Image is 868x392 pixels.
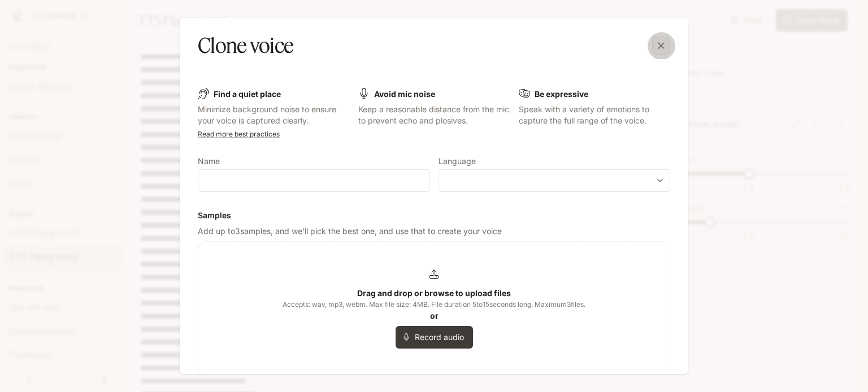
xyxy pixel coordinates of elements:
h5: Clone voice [198,32,293,60]
h6: Samples [198,210,670,221]
span: Accepts: wav, mp3, webm. Max file size: 4MB. File duration 5 to 15 seconds long. Maximum 3 files. [283,299,585,310]
b: Drag and drop or browse to upload files [357,288,511,298]
a: Read more best practices [198,130,280,138]
p: Add up to 3 samples, and we'll pick the best one, and use that to create your voice [198,226,670,237]
b: Avoid mic noise [374,89,435,99]
p: Speak with a variety of emotions to capture the full range of the voice. [519,104,670,126]
b: Be expressive [535,89,588,99]
p: Keep a reasonable distance from the mic to prevent echo and plosives. [358,104,510,126]
p: Name [198,157,220,165]
p: Language [439,157,476,165]
div: ​ [439,175,670,186]
b: Find a quiet place [214,89,281,99]
b: or [430,311,439,320]
p: Minimize background noise to ensure your voice is captured clearly. [198,104,349,126]
button: Record audio [396,326,473,349]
